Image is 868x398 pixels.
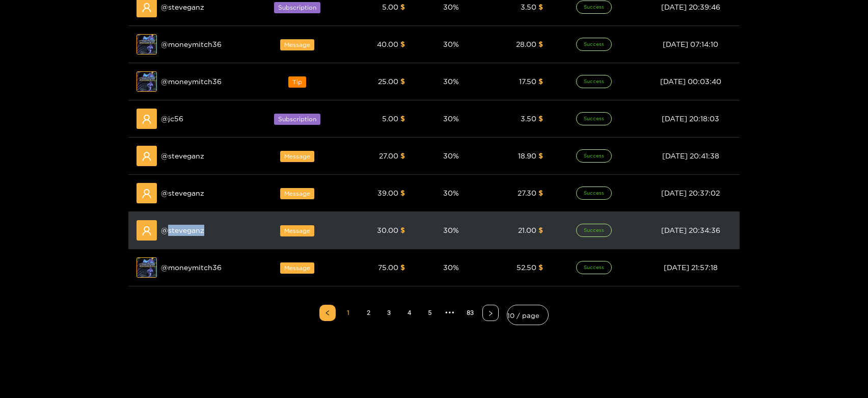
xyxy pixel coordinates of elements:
[487,310,494,316] span: right
[378,77,398,85] span: 25.00
[161,262,222,273] span: @ moneymitch36
[161,225,204,236] span: @ steveganz
[161,188,204,199] span: @ steveganz
[421,305,438,321] li: 5
[280,151,314,162] span: Message
[142,151,152,162] span: user
[518,189,536,197] span: 27.30
[516,40,536,48] span: 28.00
[443,3,459,11] span: 30 %
[400,77,405,85] span: $
[660,77,721,85] span: [DATE] 00:03:40
[382,3,398,11] span: 5.00
[576,261,612,274] span: Success
[443,152,459,160] span: 30 %
[442,305,458,321] li: Next 5 Pages
[576,1,612,14] span: Success
[482,305,499,321] li: Next Page
[280,225,314,236] span: Message
[379,152,398,160] span: 27.00
[400,189,405,197] span: $
[280,262,314,274] span: Message
[664,263,718,271] span: [DATE] 21:57:18
[538,152,543,160] span: $
[280,188,314,199] span: Message
[538,77,543,85] span: $
[274,2,320,13] span: Subscription
[319,305,336,321] button: left
[400,152,405,160] span: $
[288,76,306,88] span: Tip
[280,39,314,50] span: Message
[517,263,536,271] span: 52.50
[422,305,437,321] a: 5
[401,305,417,321] a: 4
[538,226,543,234] span: $
[443,263,459,271] span: 30 %
[340,305,356,321] a: 1
[382,115,398,122] span: 5.00
[538,189,543,197] span: $
[482,305,499,321] button: right
[361,305,376,321] a: 2
[519,77,536,85] span: 17.50
[576,187,612,200] span: Success
[142,226,152,236] span: user
[576,149,612,163] span: Success
[377,226,398,234] span: 30.00
[463,305,478,321] a: 83
[662,115,719,122] span: [DATE] 20:18:03
[661,3,720,11] span: [DATE] 20:39:46
[662,152,719,160] span: [DATE] 20:41:38
[324,310,331,316] span: left
[400,40,405,48] span: $
[401,305,417,321] li: 4
[443,77,459,85] span: 30 %
[538,40,543,48] span: $
[538,3,543,11] span: $
[340,305,356,321] li: 1
[142,189,152,199] span: user
[538,263,543,271] span: $
[538,115,543,122] span: $
[663,40,718,48] span: [DATE] 07:14:10
[518,152,536,160] span: 18.90
[443,40,459,48] span: 30 %
[518,226,536,234] span: 21.00
[400,226,405,234] span: $
[400,115,405,122] span: $
[576,38,612,51] span: Success
[442,305,458,321] span: •••
[381,305,397,321] li: 3
[360,305,376,321] li: 2
[161,76,222,87] span: @ moneymitch36
[142,114,152,124] span: user
[443,226,459,234] span: 30 %
[400,263,405,271] span: $
[378,263,398,271] span: 75.00
[161,113,183,124] span: @ jc56
[274,114,320,125] span: Subscription
[377,40,398,48] span: 40.00
[443,189,459,197] span: 30 %
[521,3,536,11] span: 3.50
[161,2,204,13] span: @ steveganz
[377,189,398,197] span: 39.00
[381,305,396,321] a: 3
[319,305,336,321] li: Previous Page
[507,308,548,322] span: 10 / page
[142,3,152,13] span: user
[462,305,478,321] li: 83
[661,226,720,234] span: [DATE] 20:34:36
[443,115,459,122] span: 30 %
[661,189,720,197] span: [DATE] 20:37:02
[521,115,536,122] span: 3.50
[576,75,612,88] span: Success
[161,39,222,50] span: @ moneymitch36
[576,112,612,125] span: Success
[576,224,612,237] span: Success
[161,150,204,162] span: @ steveganz
[400,3,405,11] span: $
